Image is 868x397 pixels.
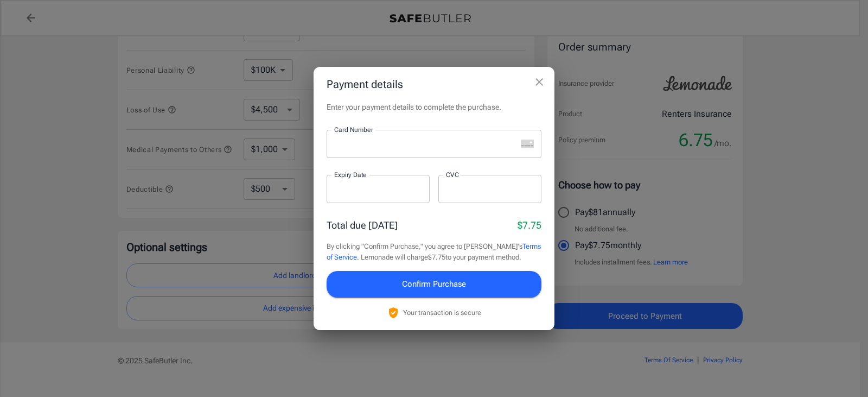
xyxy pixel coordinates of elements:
[334,125,373,134] label: Card Number
[327,241,541,262] p: By clicking "Confirm Purchase," you agree to [PERSON_NAME]'s . Lemonade will charge $7.75 to your...
[403,307,481,318] p: Your transaction is secure
[327,218,398,232] p: Total due [DATE]
[327,102,541,112] p: Enter your payment details to complete the purchase.
[518,218,541,232] p: $7.75
[446,170,459,179] label: CVC
[334,184,422,194] iframe: Secure expiration date input frame
[446,184,534,194] iframe: Secure CVC input frame
[521,140,534,148] svg: unknown
[334,139,516,149] iframe: Secure card number input frame
[528,71,550,93] button: close
[314,67,554,102] h2: Payment details
[402,277,466,291] span: Confirm Purchase
[327,242,541,261] a: Terms of Service
[327,271,541,297] button: Confirm Purchase
[334,170,367,179] label: Expiry Date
